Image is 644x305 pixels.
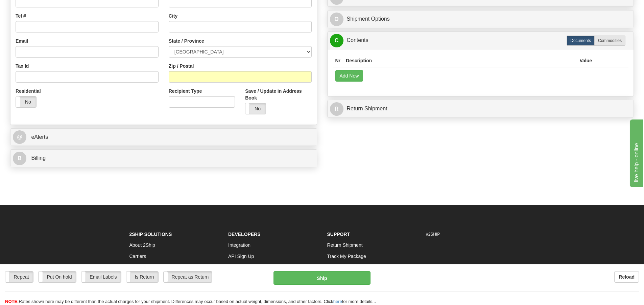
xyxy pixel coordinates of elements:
[16,38,28,44] label: Email
[13,130,26,144] span: @
[169,88,202,94] label: Recipient Type
[245,88,311,101] label: Save / Update in Address Book
[16,96,36,107] label: No
[39,271,76,282] label: Put On hold
[5,4,63,12] div: live help - online
[330,102,343,116] span: R
[426,232,515,237] h6: #2SHIP
[16,88,41,94] label: Residential
[327,242,363,248] a: Return Shipment
[16,13,26,19] label: Tel #
[567,36,595,46] label: Documents
[245,103,266,114] label: No
[594,36,625,46] label: Commodities
[577,55,595,67] th: Value
[169,38,204,44] label: State / Province
[81,271,121,282] label: Email Labels
[13,151,314,165] a: B Billing
[330,34,631,47] a: CContents
[169,63,194,69] label: Zip / Postal
[228,232,261,237] strong: Developers
[16,63,29,69] label: Tax Id
[13,152,26,165] span: B
[330,13,343,26] span: O
[228,242,251,248] a: Integration
[330,12,631,26] a: OShipment Options
[333,55,343,67] th: Nr
[169,13,177,19] label: City
[129,242,155,248] a: About 2Ship
[228,254,254,259] a: API Sign Up
[619,274,635,280] b: Reload
[330,102,631,116] a: RReturn Shipment
[164,271,212,282] label: Repeat as Return
[628,118,643,187] iframe: chat widget
[335,70,363,82] button: Add New
[13,130,314,144] a: @ eAlerts
[327,232,350,237] strong: Support
[31,155,46,161] span: Billing
[330,34,343,47] span: C
[126,271,158,282] label: Is Return
[5,271,33,282] label: Repeat
[333,299,342,304] a: here
[5,299,19,304] span: NOTE:
[327,254,366,259] a: Track My Package
[343,55,577,67] th: Description
[273,271,371,285] button: Ship
[31,134,48,140] span: eAlerts
[129,254,146,259] a: Carriers
[129,232,172,237] strong: 2Ship Solutions
[614,271,639,283] button: Reload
